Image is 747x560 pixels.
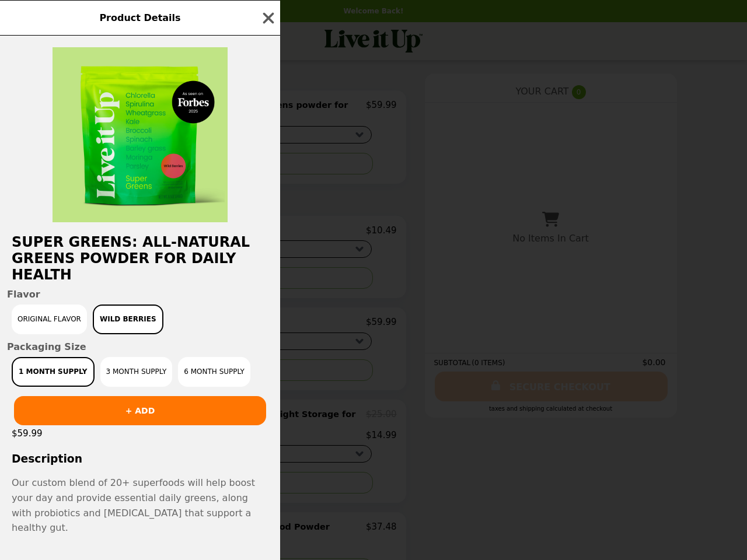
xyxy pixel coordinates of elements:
button: 3 Month Supply [100,357,173,387]
button: 1 Month Supply [12,357,95,387]
button: Wild Berries [93,304,163,334]
button: + ADD [14,396,266,425]
button: Original Flavor [12,304,87,334]
span: Packaging Size [7,341,273,352]
span: Product Details [99,12,180,23]
img: Wild Berries / 1 Month Supply [53,47,228,222]
span: Flavor [7,289,273,300]
div: Our custom blend of 20+ superfoods will help boost your day and provide essential daily greens, a... [12,475,268,535]
button: 6 Month Supply [178,357,250,387]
